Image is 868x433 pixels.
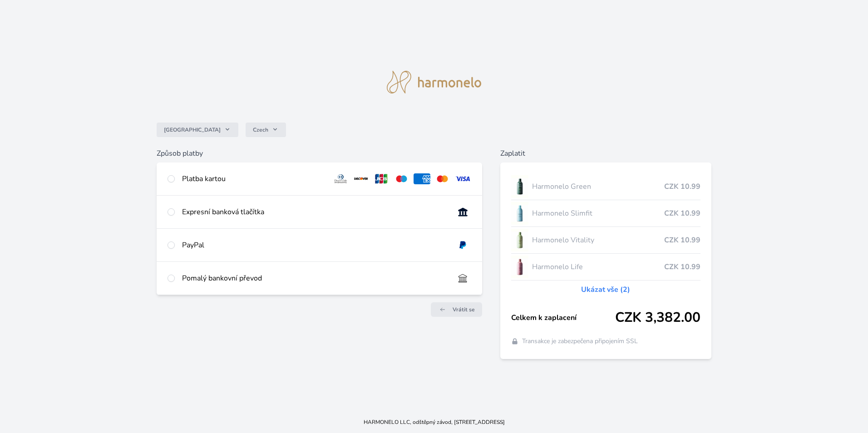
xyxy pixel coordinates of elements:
[393,173,410,184] img: maestro.svg
[164,126,221,133] span: [GEOGRAPHIC_DATA]
[253,126,268,133] span: Czech
[532,208,664,219] span: Harmonelo Slimfit
[431,302,482,317] a: Vrátit se
[532,235,664,246] span: Harmonelo Vitality
[454,240,471,251] img: paypal.svg
[454,207,471,217] img: onlineBanking_CZ.svg
[454,173,471,184] img: visa.svg
[511,312,615,323] span: Celkem k zaplacení
[664,181,700,192] span: CZK 10.99
[434,173,451,184] img: mc.svg
[615,310,700,326] span: CZK 3,382.00
[182,173,325,184] div: Platba kartou
[532,261,664,272] span: Harmonelo Life
[511,202,528,225] img: SLIMFIT_se_stinem_x-lo.jpg
[157,123,238,137] button: [GEOGRAPHIC_DATA]
[453,306,475,313] span: Vrátit se
[511,229,528,251] img: CLEAN_VITALITY_se_stinem_x-lo.jpg
[182,240,447,251] div: PayPal
[353,173,370,184] img: discover.svg
[454,273,471,284] img: bankTransfer_IBAN.svg
[664,208,700,219] span: CZK 10.99
[511,256,528,278] img: CLEAN_LIFE_se_stinem_x-lo.jpg
[532,181,664,192] span: Harmonelo Green
[664,235,700,246] span: CZK 10.99
[500,148,711,159] h6: Zaplatit
[157,148,482,159] h6: Způsob platby
[581,284,630,295] a: Ukázat vše (2)
[387,71,481,93] img: logo.svg
[332,173,349,184] img: diners.svg
[511,175,528,198] img: CLEAN_GREEN_se_stinem_x-lo.jpg
[182,273,447,284] div: Pomalý bankovní převod
[664,261,700,272] span: CZK 10.99
[246,123,286,137] button: Czech
[373,173,390,184] img: jcb.svg
[522,337,638,346] span: Transakce je zabezpečena připojením SSL
[182,207,447,217] div: Expresní banková tlačítka
[414,173,430,184] img: amex.svg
